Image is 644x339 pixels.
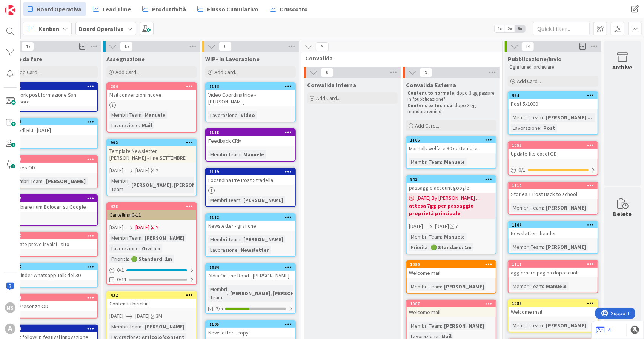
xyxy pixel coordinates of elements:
[141,322,143,331] span: :
[521,42,534,51] span: 14
[111,140,196,145] div: 992
[407,176,496,193] div: 842passaggio account google
[543,321,544,330] span: :
[5,324,15,334] div: A
[512,183,598,188] div: 1110
[206,168,295,175] div: 1119
[214,69,238,76] span: Add Card...
[517,78,541,85] span: Add Card...
[109,121,139,129] div: Lavorazione
[8,119,97,135] div: 1120Lunedì Blu - [DATE]
[407,176,496,183] div: 842
[512,143,598,148] div: 1055
[508,182,598,215] a: 1110Stories + Post Back to schoolMembri Team:[PERSON_NAME]
[139,244,140,253] span: :
[543,243,544,251] span: :
[511,113,543,122] div: Membri Team
[107,203,196,220] div: 428Cartellina 0-11
[8,239,97,249] div: Update prove invalsi - sito
[8,156,97,163] div: 1109
[241,235,285,243] div: [PERSON_NAME]
[11,177,43,185] div: Membri Team
[508,55,562,63] span: Pubblicazione/invio
[109,177,128,193] div: Membri Team
[512,301,598,306] div: 1088
[515,25,525,32] span: 3x
[265,2,312,16] a: Cruscotto
[208,235,240,243] div: Membri Team
[206,271,295,280] div: Aldia On The Road - [PERSON_NAME]
[8,263,98,288] a: 1115Reminder Whatsapp Talk del 30
[115,69,140,76] span: Add Card...
[509,228,598,238] div: Newsletter - header
[8,118,98,149] a: 1120Lunedì Blu - [DATE]
[111,204,196,209] div: 428
[156,166,158,174] div: Y
[8,163,97,173] div: Stories OD
[143,111,167,119] div: Manuele
[407,143,496,153] div: Mail talk welfare 30 settembre
[410,301,496,307] div: 1087
[409,282,441,291] div: Membri Team
[107,265,196,275] div: 0/1
[107,292,196,308] div: 432Contenuti birichini
[16,1,34,10] span: Support
[106,139,197,196] a: 992Template Newsletter [PERSON_NAME] - fine SETTEMBRE[DATE][DATE]YMembri Team:[PERSON_NAME], [PER...
[219,42,232,51] span: 6
[409,322,441,330] div: Membri Team
[43,177,44,185] span: :
[509,189,598,199] div: Stories + Post Back to school
[8,90,97,106] div: Rework post formazione San Rossore
[512,93,598,98] div: 984
[543,113,544,122] span: :
[17,69,41,76] span: Add Card...
[109,166,123,174] span: [DATE]
[8,202,97,212] div: Cambiare num Bolocan su Google
[406,136,496,169] a: 1106Mail talk welfare 30 settembreMembri Team:Manuele
[103,5,131,14] span: Lead Time
[8,294,97,311] div: 1114QR Presenze OD
[135,312,149,320] span: [DATE]
[509,300,598,307] div: 1088
[12,233,97,239] div: 1116
[406,175,496,254] a: 842passaggio account google[DATE] By [PERSON_NAME] ...attesa 7gg per passaggio proprietà principa...
[429,243,473,251] div: 🟢 Standard: 1m
[107,90,196,100] div: Mail convenzioni nuove
[316,95,340,102] span: Add Card...
[407,137,496,143] div: 1106
[206,221,295,231] div: Newsletter - grafiche
[241,150,266,159] div: Manuele
[509,142,598,159] div: 1055Update file excel OD
[455,222,458,230] div: Y
[509,300,598,317] div: 1088Welcome mail
[8,263,97,270] div: 1115
[509,149,598,159] div: Update file excel OD
[410,262,496,267] div: 1089
[206,264,295,271] div: 1034
[410,137,496,143] div: 1106
[407,300,496,317] div: 1087Welcome mail
[407,103,495,115] p: : dopo 3 gg mandare remind
[107,139,196,163] div: 992Template Newsletter [PERSON_NAME] - fine SETTEMBRE
[8,195,97,202] div: 1117
[407,300,496,307] div: 1087
[509,92,598,99] div: 984
[228,289,315,297] div: [PERSON_NAME], [PERSON_NAME]
[141,111,143,119] span: :
[107,83,196,100] div: 204Mail convenzioni nuove
[107,83,196,90] div: 204
[407,307,496,317] div: Welcome mail
[407,261,496,268] div: 1089
[307,81,356,89] span: Convalida Interna
[106,55,145,63] span: Assegnazione
[208,111,238,119] div: Lavorazione
[238,111,239,119] span: :
[509,165,598,175] div: 0/1
[209,215,295,220] div: 1112
[8,195,97,212] div: 1117Cambiare num Bolocan su Google
[227,289,228,297] span: :
[139,121,140,129] span: :
[409,243,427,251] div: Priorità
[239,111,257,119] div: Video
[107,203,196,210] div: 428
